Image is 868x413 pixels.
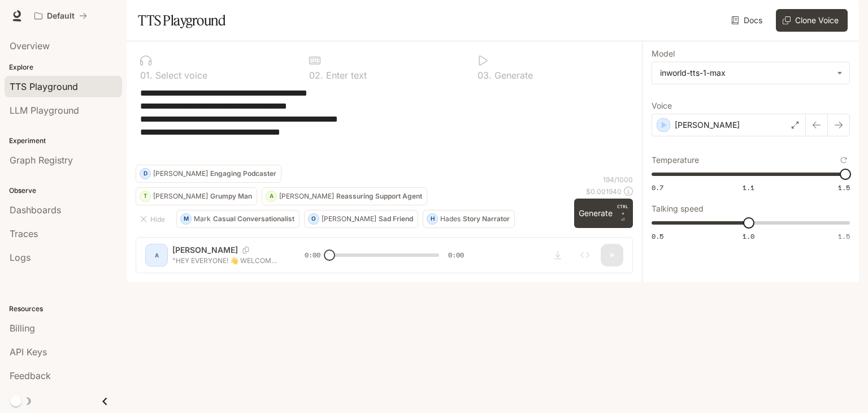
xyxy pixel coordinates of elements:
[213,216,294,222] p: Casual Conversationalist
[838,231,850,241] span: 1.5
[181,210,191,228] div: M
[675,119,740,131] p: [PERSON_NAME]
[652,50,675,58] p: Model
[138,9,225,32] h1: TTS Playground
[776,9,848,32] button: Clone Voice
[140,165,150,183] div: D
[838,183,850,192] span: 1.5
[463,216,510,222] p: Story Narrator
[617,203,628,217] p: CTRL +
[336,193,422,200] p: Reassuring Support Agent
[440,216,461,222] p: Hades
[322,216,376,222] p: [PERSON_NAME]
[427,210,437,228] div: H
[617,203,628,223] p: ⏎
[262,187,427,205] button: A[PERSON_NAME]Reassuring Support Agent
[323,71,367,80] p: Enter text
[266,187,276,205] div: A
[652,205,704,213] p: Talking speed
[423,210,515,228] button: HHadesStory Narrator
[136,165,281,183] button: D[PERSON_NAME]Engaging Podcaster
[29,5,92,27] button: All workspaces
[194,216,211,222] p: Mark
[136,210,172,228] button: Hide
[176,210,300,228] button: MMarkCasual Conversationalist
[478,71,492,80] p: 0 3 .
[210,170,276,177] p: Engaging Podcaster
[652,231,663,241] span: 0.5
[309,210,319,228] div: O
[743,183,754,192] span: 1.1
[837,154,850,166] button: Reset to default
[153,193,208,200] p: [PERSON_NAME]
[140,71,153,80] p: 0 1 .
[652,62,849,84] div: inworld-tts-1-max
[743,231,754,241] span: 1.0
[492,71,533,80] p: Generate
[153,170,208,177] p: [PERSON_NAME]
[140,187,150,205] div: T
[729,9,767,32] a: Docs
[153,71,207,80] p: Select voice
[652,183,663,192] span: 0.7
[304,210,418,228] button: O[PERSON_NAME]Sad Friend
[379,216,413,222] p: Sad Friend
[652,156,699,164] p: Temperature
[47,11,75,21] p: Default
[652,102,672,110] p: Voice
[136,187,257,205] button: T[PERSON_NAME]Grumpy Man
[660,67,831,79] div: inworld-tts-1-max
[210,193,252,200] p: Grumpy Man
[279,193,334,200] p: [PERSON_NAME]
[574,199,633,228] button: GenerateCTRL +⏎
[309,71,323,80] p: 0 2 .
